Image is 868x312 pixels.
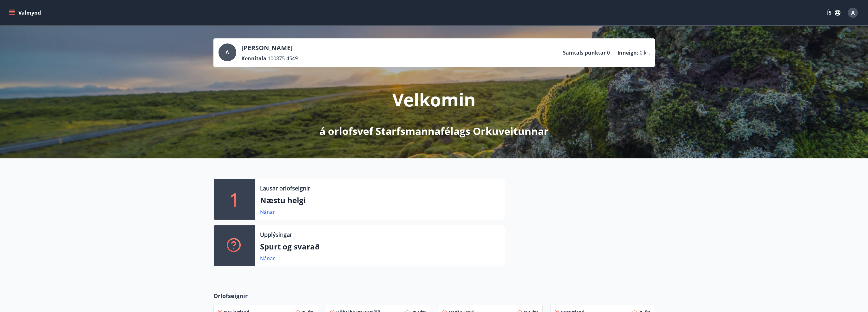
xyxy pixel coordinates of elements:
[8,7,43,18] button: menu
[241,43,298,52] p: [PERSON_NAME]
[260,184,310,192] p: Lausar orlofseignir
[268,55,298,62] span: 100875-4549
[563,49,606,56] p: Samtals punktar
[824,7,844,18] button: ÍS
[617,49,638,56] p: Inneign :
[260,230,292,239] p: Upplýsingar
[851,9,855,16] span: A
[213,292,248,300] span: Orlofseignir
[260,209,275,216] a: Nánar
[845,5,860,20] button: A
[229,187,239,211] p: 1
[392,87,476,111] p: Velkomin
[241,55,266,62] p: Kennitala
[319,124,549,138] p: á orlofsvef Starfsmannafélags Orkuveitunnar
[640,49,650,56] span: 0 kr.
[607,49,610,56] span: 0
[260,195,500,206] p: Næstu helgi
[225,49,229,56] span: A
[260,255,275,262] a: Nánar
[260,241,500,252] p: Spurt og svarað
